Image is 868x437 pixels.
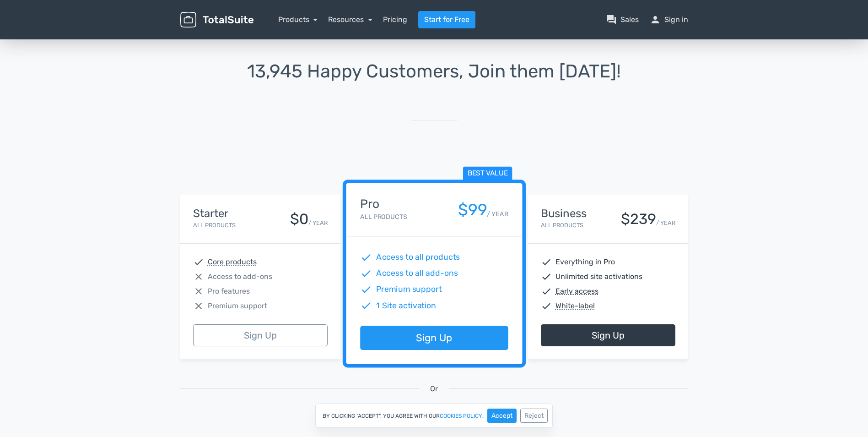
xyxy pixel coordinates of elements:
h4: Business [541,208,587,219]
small: / YEAR [308,218,328,227]
span: check [541,286,552,297]
small: / YEAR [656,218,675,227]
span: close [193,300,204,311]
span: check [193,257,204,268]
span: Pro features [208,286,250,297]
span: Everything in Pro [555,257,615,268]
small: All Products [541,222,583,229]
span: check [360,251,372,263]
a: Products [278,15,318,24]
a: cookies policy [440,413,482,419]
a: Start for Free [418,11,475,28]
abbr: Core products [208,257,257,268]
h4: Pro [360,197,407,211]
a: Sign Up [193,324,328,346]
span: question_answer [606,14,617,25]
span: 1 Site activation [376,300,436,311]
img: TotalSuite for WordPress [180,12,253,28]
span: Access to all products [376,251,460,263]
span: Access to add-ons [208,271,272,282]
div: $99 [458,201,487,219]
span: check [360,268,372,279]
span: person [650,14,661,25]
span: Premium support [376,284,442,295]
span: close [193,271,204,282]
h4: Starter [193,208,236,219]
a: personSign in [650,14,688,25]
small: All Products [360,213,407,221]
a: Sign Up [541,324,675,346]
button: Reject [520,409,548,423]
a: question_answerSales [606,14,639,25]
div: By clicking "Accept", you agree with our . [315,404,553,428]
h1: 13,945 Happy Customers, Join them [DATE]! [180,61,688,82]
abbr: White-label [555,300,595,311]
span: check [541,257,552,268]
span: check [360,300,372,311]
span: Access to all add-ons [376,268,458,279]
span: check [541,271,552,282]
small: / YEAR [487,209,508,219]
span: close [193,286,204,297]
span: Premium support [208,300,267,311]
a: Resources [328,15,372,24]
abbr: Early access [555,286,598,297]
div: $0 [290,211,308,227]
small: All Products [193,222,236,229]
span: Or [430,383,438,394]
button: Accept [487,409,517,423]
div: $239 [621,211,656,227]
a: Sign Up [360,326,508,350]
a: Pricing [383,14,407,25]
span: check [541,300,552,311]
span: check [360,284,372,295]
span: Best value [463,167,512,181]
span: Unlimited site activations [555,271,642,282]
